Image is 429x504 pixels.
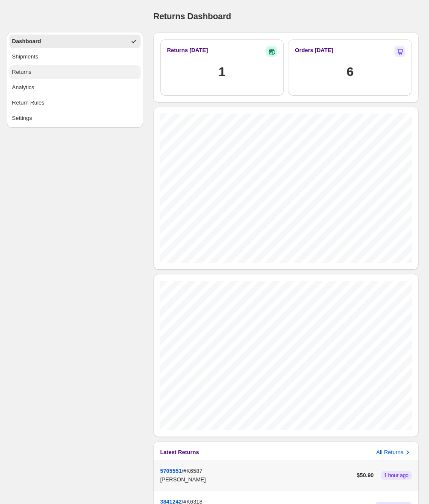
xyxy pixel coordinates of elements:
span: 1 hour ago [384,472,408,479]
span: Returns Dashboard [153,12,231,21]
button: All Returns [376,448,412,457]
div: Dashboard [12,37,41,46]
h3: Returns [DATE] [167,46,208,55]
p: [PERSON_NAME] [160,475,353,484]
div: Analytics [12,83,34,92]
span: #K6587 [183,468,203,474]
div: Returns [12,68,32,76]
button: Dashboard [9,35,141,48]
div: / [160,467,353,484]
button: 5705551 [160,468,182,474]
div: Shipments [12,52,38,61]
div: Return Rules [12,99,44,107]
button: Analytics [9,81,141,94]
p: All Returns [376,448,403,457]
h1: 6 [347,63,353,80]
h1: 1 [218,63,225,80]
h3: Latest Returns [160,448,199,457]
button: Settings [9,111,141,125]
h2: Orders [DATE] [295,46,333,55]
div: Settings [12,114,32,122]
button: Returns [9,65,141,79]
button: Shipments [9,50,141,64]
button: Return Rules [9,96,141,110]
p: $ 50.90 [357,471,374,480]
